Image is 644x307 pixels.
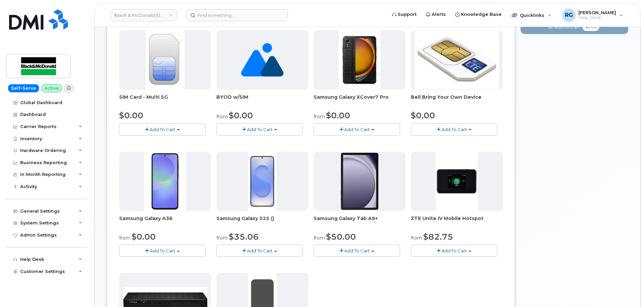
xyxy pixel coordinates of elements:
[229,111,253,120] span: $0.00
[423,232,453,242] span: $82.75
[578,10,616,15] span: [PERSON_NAME]
[411,111,435,120] span: $0.00
[387,8,421,21] a: Support
[216,215,308,228] div: Samsung Galaxy S25 ()
[441,248,467,253] span: Add To Cart
[216,245,303,256] button: Add To Cart
[451,8,506,21] a: Knowledge Base
[150,248,175,253] span: Add To Cart
[119,111,143,120] span: $0.00
[216,235,228,241] small: from
[314,235,325,241] small: from
[432,11,446,18] span: Alerts
[411,215,503,228] div: ZTE Unite IV Mobile Hotspot
[247,248,273,253] span: Add To Cart
[344,248,370,253] span: Add To Cart
[415,31,499,89] img: phone23274.JPG
[150,127,175,132] span: Add To Cart
[344,127,370,132] span: Add To Cart
[558,8,628,22] div: Robert Graham
[110,9,177,21] a: Black & McDonald (0555654315)
[241,30,284,90] img: no_image_found-2caef05468ed5679b831cfe6fc140e25e0c280774317ffc20a367ab7fd17291e.png
[144,152,186,211] img: phone23886.JPG
[314,94,405,107] div: Samsung Galaxy XCover7 Pro
[119,235,131,241] small: from
[314,114,325,120] small: from
[314,123,400,135] button: Add To Cart
[398,11,417,18] span: Support
[216,123,303,135] button: Add To Cart
[421,8,451,21] a: Alerts
[247,127,273,132] span: Add To Cart
[132,232,156,242] span: $0.00
[554,24,580,30] span: Add to Cart
[507,8,556,22] div: Quicklinks
[520,12,544,18] span: Quicklinks
[314,215,405,228] div: Samsung Galaxy Tab A9+
[119,215,211,228] div: Samsung Galaxy A36
[436,152,478,211] img: phone23268.JPG
[411,245,497,256] button: Add To Cart
[119,123,206,135] button: Add To Cart
[565,11,573,19] span: RG
[216,94,308,107] div: BYOD w/SIM
[338,30,381,90] img: phone23879.JPG
[229,232,259,242] span: $35.06
[119,245,206,256] button: Add To Cart
[248,152,277,211] img: phone23817.JPG
[186,9,288,21] input: Find something...
[578,15,616,21] span: Help Desk
[119,94,211,107] div: SIM Card - Multi 5G
[582,23,599,31] span: $0.00
[461,11,502,18] span: Knowledge Base
[326,232,356,242] span: $50.00
[411,235,422,241] small: from
[411,123,497,135] button: Add To Cart
[521,20,628,34] button: Add to Cart $0.00
[314,245,400,256] button: Add To Cart
[340,152,379,211] img: phone23884.JPG
[411,94,503,107] div: Bell Bring Your Own Device
[326,111,350,120] span: $0.00
[146,30,184,90] img: 00D627D4-43E9-49B7-A367-2C99342E128C.jpg
[216,114,228,120] small: from
[441,127,467,132] span: Add To Cart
